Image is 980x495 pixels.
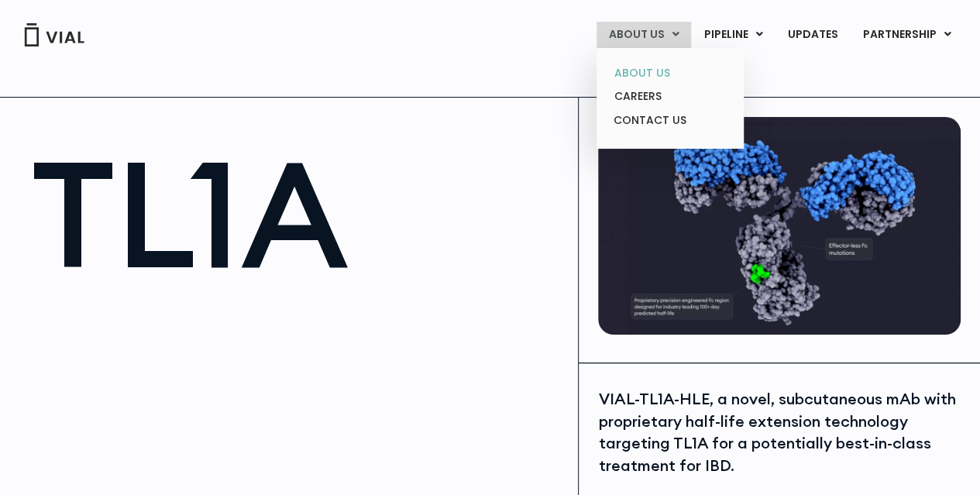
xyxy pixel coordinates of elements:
[692,22,775,48] a: PIPELINEMenu Toggle
[598,388,961,476] div: VIAL-TL1A-HLE, a novel, subcutaneous mAb with proprietary half-life extension technology targetin...
[31,140,562,287] h1: TL1A
[851,22,964,48] a: PARTNERSHIPMenu Toggle
[598,117,961,335] img: TL1A antibody diagram.
[602,84,738,108] a: CAREERS
[602,61,738,85] a: ABOUT US
[602,108,738,133] a: CONTACT US
[775,22,850,48] a: UPDATES
[23,23,85,46] img: Vial Logo
[597,22,691,48] a: ABOUT USMenu Toggle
